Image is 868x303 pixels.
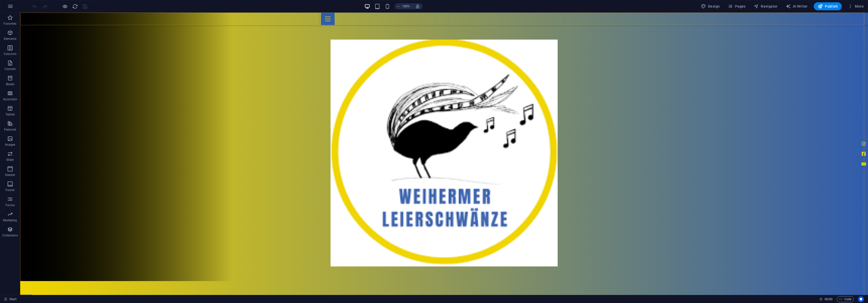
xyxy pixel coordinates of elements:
span: Code [839,296,852,302]
button: More [846,2,866,10]
button: reload [72,3,78,9]
button: Usercentrics [858,296,864,302]
p: Elements [4,37,17,41]
button: AI Writer [784,2,810,10]
span: Design [701,4,720,9]
span: AI Writer [786,4,808,9]
i: On resize automatically adjust zoom level to fit chosen device. [415,4,420,9]
p: Header [5,173,15,177]
h6: Session time [819,296,833,302]
button: Design [699,2,722,10]
a: Click to cancel selection. Double-click to open Pages [4,296,17,302]
p: Slider [6,158,14,162]
button: Navigator [752,2,780,10]
p: Marketing [3,218,17,222]
button: Publish [814,2,842,10]
p: Images [5,143,15,147]
span: Pages [728,4,745,9]
p: Collections [2,233,18,237]
button: Pages [726,2,747,10]
p: Accordion [3,97,17,101]
p: Footer [6,188,15,192]
span: Publish [818,4,838,9]
p: Content [5,67,16,71]
button: Click here to leave preview mode and continue editing [62,3,68,9]
button: Code [837,296,854,302]
p: Columns [4,52,16,56]
span: More [848,4,864,9]
p: Favorites [4,22,16,26]
h6: 100% [402,3,410,9]
span: Navigator [754,4,778,9]
span: : [828,297,829,301]
p: Forms [6,203,15,207]
p: Boxes [6,82,14,86]
span: 00 00 [825,296,832,302]
p: Tables [6,112,15,116]
button: 100% [395,3,413,9]
p: Features [4,128,16,132]
i: Reload page [72,4,78,9]
div: Design (Ctrl+Alt+Y) [699,2,722,10]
